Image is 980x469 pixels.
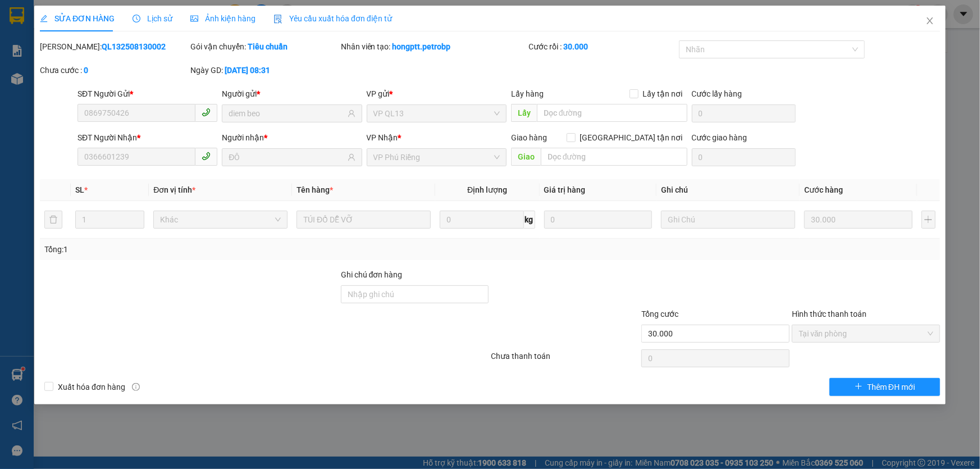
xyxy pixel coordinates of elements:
[297,185,333,194] span: Tên hàng
[692,89,742,98] label: Cước lấy hàng
[490,350,641,370] div: Chưa thanh toán
[348,153,355,161] span: user
[467,185,507,194] span: Định lượng
[511,148,541,166] span: Giao
[641,309,678,318] span: Tổng cước
[804,211,913,229] input: 0
[78,88,217,100] div: SĐT Người Gửi
[53,381,130,393] span: Xuất hóa đơn hàng
[867,381,915,393] span: Thêm ĐH mới
[160,211,281,228] span: Khác
[202,152,211,161] span: phone
[341,270,403,279] label: Ghi chú đơn hàng
[40,64,188,76] div: Chưa cước :
[297,211,431,229] input: VD: Bàn, Ghế
[922,211,936,229] button: plus
[692,133,747,142] label: Cước giao hàng
[190,40,339,53] div: Gói vận chuyển:
[393,42,451,51] b: hongptt.petrobp
[804,185,843,194] span: Cước hàng
[153,185,195,194] span: Đơn vị tính
[373,105,500,122] span: VP QL13
[190,64,339,76] div: Ngày GD:
[133,14,172,23] span: Lịch sử
[40,14,115,23] span: SỬA ĐƠN HÀNG
[829,378,940,396] button: plusThêm ĐH mới
[75,185,84,194] span: SL
[373,149,500,166] span: VP Phú Riềng
[229,107,345,120] input: Tên người gửi
[190,14,256,23] span: Ảnh kiện hàng
[855,383,863,391] span: plus
[248,42,288,51] b: Tiêu chuẩn
[341,40,527,53] div: Nhân viên tạo:
[511,104,537,122] span: Lấy
[274,14,392,23] span: Yêu cầu xuất hóa đơn điện tử
[84,66,88,75] b: 0
[563,42,588,51] b: 30.000
[225,66,270,75] b: [DATE] 08:31
[541,148,687,166] input: Dọc đường
[229,151,345,163] input: Tên người nhận
[926,16,935,25] span: close
[222,131,362,144] div: Người nhận
[692,148,796,166] input: Cước giao hàng
[44,243,379,256] div: Tổng: 1
[133,15,140,22] span: clock-circle
[44,211,62,229] button: delete
[511,89,544,98] span: Lấy hàng
[274,15,282,24] img: icon
[78,131,217,144] div: SĐT Người Nhận
[524,211,535,229] span: kg
[792,309,867,318] label: Hình thức thanh toán
[40,15,48,22] span: edit
[132,383,140,391] span: info-circle
[40,40,188,53] div: [PERSON_NAME]:
[692,104,796,122] input: Cước lấy hàng
[367,88,507,100] div: VP gửi
[202,108,211,117] span: phone
[639,88,687,100] span: Lấy tận nơi
[222,88,362,100] div: Người gửi
[537,104,687,122] input: Dọc đường
[102,42,166,51] b: QL132508130002
[657,179,800,201] th: Ghi chú
[914,6,946,37] button: Close
[190,15,198,22] span: picture
[348,110,355,117] span: user
[367,133,398,142] span: VP Nhận
[341,285,489,303] input: Ghi chú đơn hàng
[528,40,677,53] div: Cước rồi :
[661,211,795,229] input: Ghi Chú
[511,133,547,142] span: Giao hàng
[544,185,586,194] span: Giá trị hàng
[576,131,687,144] span: [GEOGRAPHIC_DATA] tận nơi
[544,211,653,229] input: 0
[799,325,933,342] span: Tại văn phòng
